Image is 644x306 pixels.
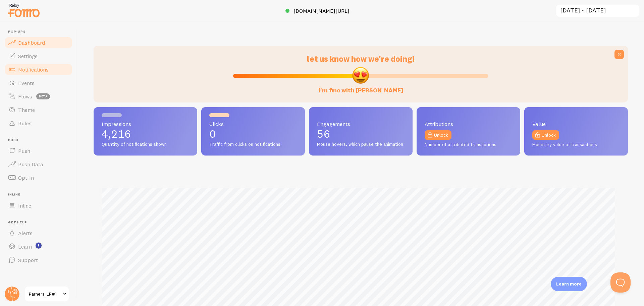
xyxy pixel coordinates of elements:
span: Value [532,121,620,127]
span: Rules [18,120,32,127]
a: Push Data [4,158,73,171]
span: Events [18,80,35,86]
a: Unlock [425,130,451,140]
span: Opt-In [18,174,34,181]
span: let us know how we're doing! [307,54,415,64]
span: Push [18,147,30,154]
span: Monetary value of transactions [532,142,620,148]
a: Theme [4,103,73,117]
a: Rules [4,117,73,130]
a: Learn [4,240,73,253]
a: Inline [4,199,73,212]
span: Flows [18,93,32,100]
a: Parners_LP#1 [24,286,69,302]
span: Parners_LP#1 [29,290,61,298]
p: 0 [209,129,297,139]
span: Quantity of notifications shown [102,141,189,147]
span: Number of attributed transactions [425,142,512,148]
a: Notifications [4,63,73,76]
span: Traffic from clicks on notifications [209,141,297,147]
span: beta [36,93,50,99]
span: Attributions [425,121,512,127]
span: Inline [8,192,73,197]
span: Notifications [18,66,49,73]
img: fomo-relay-logo-orange.svg [7,2,41,19]
a: Unlock [532,130,559,140]
a: Alerts [4,226,73,240]
iframe: Help Scout Beacon - Open [610,272,631,293]
a: Events [4,76,73,90]
span: Pop-ups [8,30,73,34]
span: Learn [18,243,32,250]
p: 4,216 [102,129,189,139]
span: Get Help [8,220,73,225]
p: Learn more [556,281,582,287]
span: Dashboard [18,39,45,46]
span: Theme [18,106,35,113]
svg: <p>Watch New Feature Tutorials!</p> [36,243,42,249]
a: Support [4,253,73,267]
a: Dashboard [4,36,73,49]
span: Push [8,138,73,142]
a: Opt-In [4,171,73,184]
span: Inline [18,202,31,209]
a: Settings [4,49,73,63]
span: Engagements [317,121,405,127]
p: 56 [317,129,405,139]
span: Push Data [18,161,43,168]
img: emoji.png [352,66,370,84]
span: Settings [18,53,38,59]
label: i'm fine with [PERSON_NAME] [319,80,403,94]
span: Alerts [18,230,33,236]
div: Learn more [551,277,587,291]
a: Flows beta [4,90,73,103]
span: Impressions [102,121,189,127]
span: Clicks [209,121,297,127]
a: Push [4,144,73,158]
span: Support [18,257,38,263]
span: Mouse hovers, which pause the animation [317,141,405,147]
